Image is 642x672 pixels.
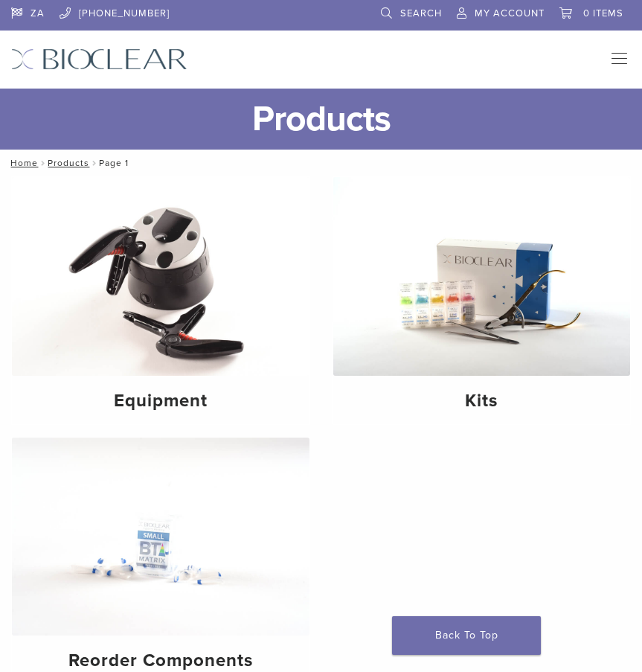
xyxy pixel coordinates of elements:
[333,177,631,376] img: Kits
[583,7,623,19] span: 0 items
[48,158,89,168] a: Products
[345,388,619,415] h4: Kits
[333,177,631,424] a: Kits
[11,48,187,70] img: Bioclear
[475,7,545,19] span: My Account
[400,7,442,19] span: Search
[6,158,38,168] a: Home
[12,177,309,424] a: Equipment
[24,388,298,415] h4: Equipment
[38,159,48,167] span: /
[89,159,99,167] span: /
[12,177,309,376] img: Equipment
[392,616,541,655] a: Back To Top
[12,438,309,636] img: Reorder Components
[600,48,631,71] nav: Primary Navigation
